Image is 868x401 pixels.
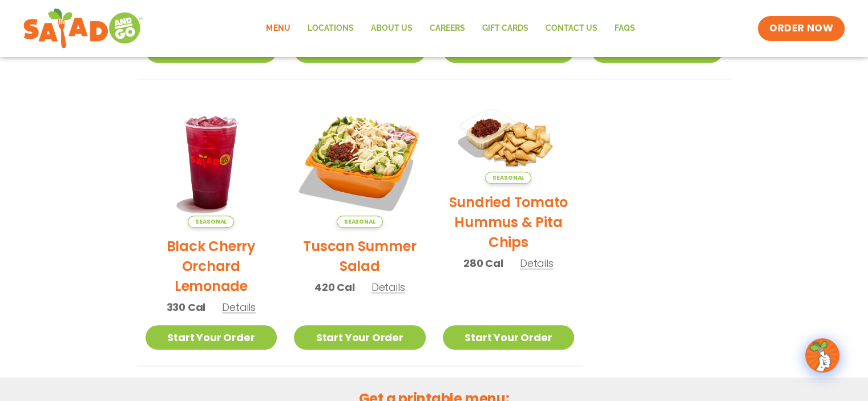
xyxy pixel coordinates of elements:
[314,280,355,295] span: 420 Cal
[23,6,143,51] img: new-SAG-logo-768×292
[520,256,554,270] span: Details
[294,325,426,350] a: Start Your Order
[146,96,277,228] img: Product photo for Black Cherry Orchard Lemonade
[443,325,575,350] a: Start Your Order
[806,339,838,371] img: wpChatIcon
[294,96,426,228] img: Product photo for Tuscan Summer Salad
[421,15,473,42] a: Careers
[769,22,833,35] span: ORDER NOW
[443,192,575,252] h2: Sundried Tomato Hummus & Pita Chips
[337,216,383,228] span: Seasonal
[146,325,277,350] a: Start Your Order
[443,96,575,184] img: Product photo for Sundried Tomato Hummus & Pita Chips
[146,236,277,296] h2: Black Cherry Orchard Lemonade
[188,216,234,228] span: Seasonal
[605,15,643,42] a: FAQs
[298,15,362,42] a: Locations
[257,15,298,42] a: Menu
[758,16,845,41] a: ORDER NOW
[222,300,256,314] span: Details
[257,15,643,42] nav: Menu
[372,280,405,294] span: Details
[294,236,426,276] h2: Tuscan Summer Salad
[473,15,536,42] a: GIFT CARDS
[485,172,531,184] span: Seasonal
[167,299,206,315] span: 330 Cal
[463,256,503,271] span: 280 Cal
[362,15,421,42] a: About Us
[536,15,605,42] a: Contact Us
